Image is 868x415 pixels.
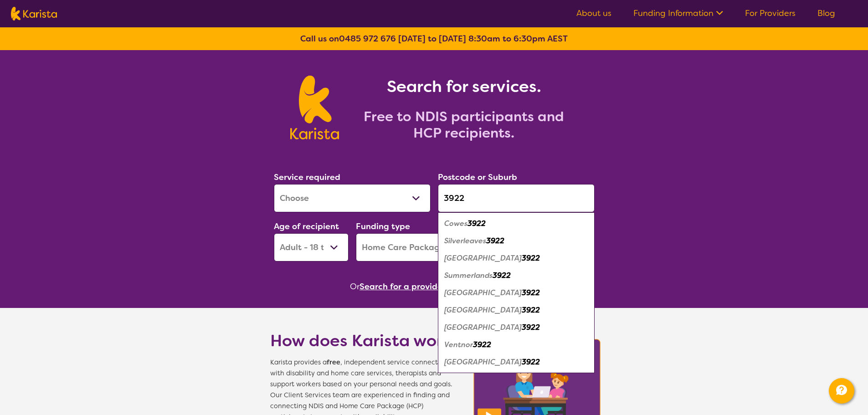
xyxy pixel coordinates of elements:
div: Cowes 3922 [442,215,590,232]
b: Call us on [DATE] to [DATE] 8:30am to 6:30pm AEST [300,33,568,44]
div: Ventnor 3922 [442,336,590,354]
h2: Free to NDIS participants and HCP recipients. [350,108,578,141]
em: 3922 [522,253,540,263]
a: Blog [817,8,835,19]
em: 3922 [522,323,540,332]
label: Funding type [356,221,410,232]
em: Cowes [444,219,467,228]
button: Channel Menu [829,378,854,404]
h1: How does Karista work? [270,330,462,352]
label: Service required [274,172,340,183]
em: 3922 [522,357,540,367]
em: [GEOGRAPHIC_DATA] [444,357,522,367]
div: Smiths Beach 3922 [442,250,590,267]
div: Silverleaves 3922 [442,232,590,250]
em: Silverleaves [444,236,486,246]
img: Karista logo [290,76,339,139]
em: 3922 [522,305,540,315]
em: [GEOGRAPHIC_DATA] [444,253,522,263]
em: [GEOGRAPHIC_DATA] [444,305,522,315]
a: 0485 972 676 [339,33,396,44]
a: About us [576,8,611,19]
em: Summerlands [444,271,493,280]
div: Wimbledon Heights 3922 [442,354,590,371]
span: Or [350,280,360,293]
label: Postcode or Suburb [438,172,517,183]
em: 3922 [522,288,540,297]
div: Surf Beach 3922 [442,319,590,336]
div: Summerlands 3922 [442,267,590,284]
div: Sunderland Bay 3922 [442,284,590,302]
b: free [327,358,340,367]
button: Search for a provider to leave a review [360,280,518,293]
em: 3922 [486,236,504,246]
input: Type [438,184,595,212]
em: [GEOGRAPHIC_DATA] [444,323,522,332]
em: Ventnor [444,340,473,349]
h1: Search for services. [350,76,578,97]
em: 3922 [473,340,491,349]
div: Sunset Strip 3922 [442,302,590,319]
a: For Providers [745,8,796,19]
em: 3922 [467,219,486,228]
img: Karista logo [11,7,57,20]
label: Age of recipient [274,221,339,232]
em: 3922 [493,271,511,280]
em: [GEOGRAPHIC_DATA] [444,288,522,297]
a: Funding Information [633,8,723,19]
